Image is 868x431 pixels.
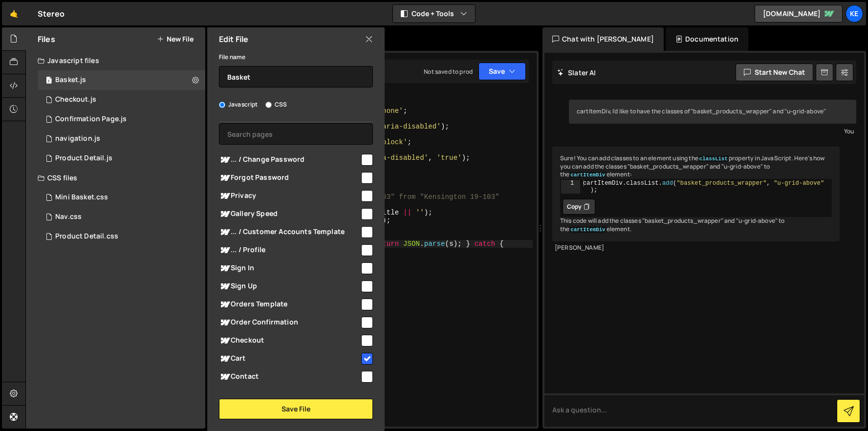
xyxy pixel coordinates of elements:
[219,226,360,238] span: ... / Customer Accounts Template
[38,8,65,20] div: Stereo
[26,168,205,188] div: CSS files
[219,335,360,346] span: Checkout
[846,5,863,22] a: Ke
[755,5,843,22] a: [DOMAIN_NAME]
[219,244,360,256] span: ... / Profile
[26,51,205,70] div: Javascript files
[38,207,205,227] div: 8215/46114.css
[736,64,813,81] button: Start new chat
[157,35,194,43] button: New File
[219,100,258,109] label: Javascript
[38,90,205,109] div: 8215/44731.js
[38,188,205,207] div: 8215/46286.css
[38,34,55,44] h2: Files
[219,66,373,87] input: Name
[219,262,360,274] span: Sign In
[265,100,287,109] label: CSS
[219,317,360,328] span: Order Confirmation
[219,371,360,383] span: Contact
[542,27,664,51] div: Chat with [PERSON_NAME]
[55,134,100,143] div: navigation.js
[666,27,748,51] div: Documentation
[219,154,360,166] span: ... / Change Password
[55,115,127,124] div: Confirmation Page.js
[55,213,82,221] div: Nav.css
[46,77,52,85] span: 1
[569,172,606,178] code: cartItemDiv
[219,399,373,419] button: Save File
[557,68,596,77] h2: Slater AI
[55,232,118,241] div: Product Detail.css
[219,353,360,365] span: Cart
[55,95,96,104] div: Checkout.js
[265,102,272,108] input: CSS
[219,123,373,145] input: Search pages
[555,244,837,252] div: [PERSON_NAME]
[38,109,205,129] div: 8215/45082.js
[569,100,856,124] div: cartItemDiv, i'd like to have the classes of "basket_products_wrapper" and "u-grid-above"
[424,67,473,76] div: Not saved to prod
[219,34,248,44] h2: Edit File
[38,149,205,168] div: 8215/44673.js
[569,226,606,233] code: cartItemDiv
[219,280,360,292] span: Sign Up
[571,126,854,136] div: You
[38,70,205,90] div: 8215/44666.js
[561,180,580,194] div: 1
[55,154,112,163] div: Product Detail.js
[219,190,360,202] span: Privacy
[219,52,245,62] label: File name
[55,76,86,85] div: Basket.js
[219,208,360,220] span: Gallery Speed
[698,155,729,162] code: classList
[563,199,595,215] button: Copy
[393,5,475,22] button: Code + Tools
[38,227,205,246] div: Product Detail.css
[219,299,360,310] span: Orders Template
[219,102,225,108] input: Javascript
[55,193,108,202] div: Mini Basket.css
[38,129,205,149] div: 8215/46113.js
[478,63,526,80] button: Save
[219,172,360,184] span: Forgot Password
[2,2,26,25] a: 🤙
[552,147,840,241] div: Sure! You can add classes to an element using the property in JavaScript. Here's how you can add ...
